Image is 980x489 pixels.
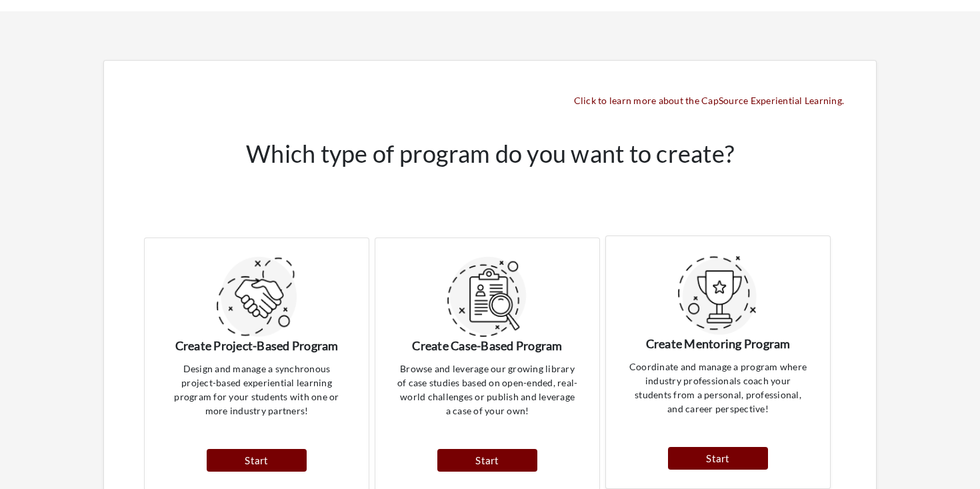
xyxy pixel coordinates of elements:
h4: Which type of program do you want to create? [136,139,844,168]
p: Coordinate and manage a program where industry professionals coach your students from a personal,... [627,360,809,440]
p: Create Case-Based Program [397,337,578,355]
a: Start [668,447,768,470]
p: Create Mentoring Program [627,335,809,353]
img: start_icons_3-fe01999e137b02dc4aeb070442036a9c5c70b47615444348b01f60ac08bfde9f.png [217,257,297,337]
a: Start [437,449,537,472]
p: Browse and leverage our growing library of case studies based on open-ended, real-world challenge... [397,362,578,442]
a: Click to learn more about the CapSource Experiential Learning. [574,95,845,106]
p: Create Project-Based Program [166,337,347,355]
img: start_icons_1-338802c733fdc11c28cc85ac04cf12cbbf7274b2929831a3396e55bd5d15a06a.png [678,255,758,335]
p: Design and manage a synchronous project-based experiential learning program for your students wit... [166,362,347,442]
img: start_icons_2-7850a6ca80e36969253812e7061983f81de639cc85db103557e5d6f88f157395.png [447,257,527,337]
a: Start [207,449,307,472]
